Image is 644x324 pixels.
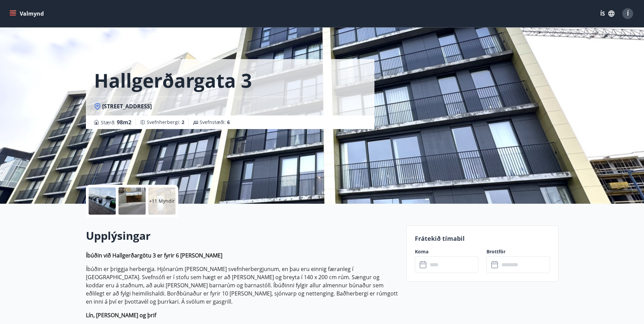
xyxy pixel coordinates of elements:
[86,265,398,306] p: Íbúðin er þriggja herbergja. Hjónarúm [PERSON_NAME] svefnherbergjunum, en þau eru einnig færanleg...
[596,7,618,20] button: ÍS
[86,311,156,319] strong: Lín, [PERSON_NAME] og þrif
[8,7,47,20] button: menu
[86,252,222,259] strong: Íbúðin við Hallgerðargötu 3 er fyrir 6 [PERSON_NAME]
[101,118,131,126] span: Stærð :
[620,5,636,22] button: Í
[149,198,175,204] p: +11 Myndir
[415,234,550,243] p: Frátekið tímabil
[227,119,230,125] span: 6
[102,103,152,110] span: [STREET_ADDRESS]
[86,228,398,243] h2: Upplýsingar
[117,119,131,126] span: 98 m2
[182,119,184,125] span: 2
[627,10,629,17] span: Í
[147,119,184,126] span: Svefnherbergi :
[94,67,252,93] h1: Hallgerðargata 3
[486,248,550,255] label: Brottför
[200,119,230,126] span: Svefnstæði :
[415,248,478,255] label: Koma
